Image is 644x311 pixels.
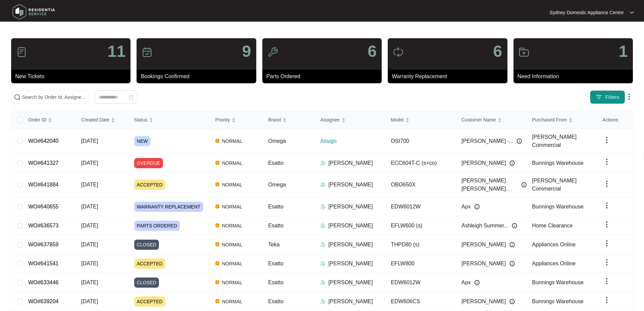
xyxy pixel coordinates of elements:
th: Purchased From [527,111,597,129]
span: CLOSED [134,240,159,250]
img: Vercel Logo [215,261,219,265]
img: Info icon [517,138,522,144]
span: [PERSON_NAME] Commercial [532,134,577,148]
span: Apx [461,203,471,211]
img: Assigner Icon [320,204,326,209]
span: Status [134,116,148,124]
img: Info icon [509,242,515,247]
th: Actions [597,111,633,129]
p: Need Information [518,72,633,81]
img: dropdown arrow [603,180,611,188]
p: 6 [367,43,377,60]
span: NORMAL [219,137,245,145]
img: Info icon [509,160,515,166]
th: Priority [210,111,263,129]
span: [PERSON_NAME] -... [461,137,513,145]
input: Search by Order Id, Assignee Name, Customer Name, Brand and Model [22,93,86,101]
th: Model [385,111,456,129]
p: 9 [242,43,251,60]
p: [PERSON_NAME] [328,241,373,249]
span: [DATE] [81,182,98,187]
span: Esatto [268,280,283,285]
span: [DATE] [81,160,98,166]
span: ACCEPTED [134,259,165,269]
img: dropdown arrow [603,277,611,285]
th: Status [129,111,210,129]
img: Assigner Icon [320,223,326,228]
span: Esatto [268,223,283,228]
span: [PERSON_NAME] [461,297,506,306]
p: [PERSON_NAME] [328,222,373,230]
a: WO#640655 [28,204,58,209]
img: Info icon [474,204,480,209]
a: WO#637859 [28,242,58,247]
img: Vercel Logo [215,242,219,246]
span: Customer Name [461,116,496,124]
p: New Tickets [15,72,130,81]
img: dropdown arrow [603,239,611,247]
span: NORMAL [219,279,245,287]
span: [PERSON_NAME] [461,241,506,249]
td: EDW6012W [385,197,456,216]
img: icon [142,47,152,58]
span: WARRANTY REPLACEMENT [134,202,203,212]
th: Brand [263,111,315,129]
img: Assigner Icon [320,242,326,247]
span: Assignee [320,116,340,124]
img: Assigner Icon [320,160,326,166]
span: Esatto [268,298,283,304]
a: WO#641541 [28,261,58,266]
a: WO#639204 [28,298,58,304]
span: PARTS ORDERED [134,221,180,231]
img: Vercel Logo [215,223,219,227]
img: Info icon [512,223,517,228]
span: [DATE] [81,204,98,209]
p: [PERSON_NAME] [328,203,373,211]
img: Vercel Logo [215,161,219,165]
img: Info icon [509,299,515,304]
td: OSI700 [385,129,456,154]
p: [PERSON_NAME] [328,181,373,189]
td: EDW606CS [385,292,456,311]
p: Warranty Replacement [392,72,507,81]
span: [DATE] [81,223,98,228]
p: Sydney Domestic Appliance Centre [550,9,624,16]
img: Assigner Icon [320,261,326,266]
p: 1 [619,43,628,60]
img: Vercel Logo [215,139,219,143]
img: Assigner Icon [320,299,326,304]
img: dropdown arrow [603,201,611,209]
img: Info icon [474,280,480,285]
span: Apx [461,279,471,287]
span: CLOSED [134,277,159,288]
p: Bookings Confirmed [141,72,256,81]
span: NORMAL [219,260,245,268]
th: Created Date [76,111,129,129]
img: icon [267,47,278,58]
img: Vercel Logo [215,280,219,284]
img: residentia service logo [10,2,57,22]
img: Assigner Icon [320,280,326,285]
span: Priority [215,116,230,124]
span: [DATE] [81,242,98,247]
span: [DATE] [81,138,98,144]
span: Appliances Online [532,261,576,266]
p: Parts Ordered [266,72,382,81]
img: Vercel Logo [215,182,219,186]
span: Filters [605,94,619,101]
a: WO#641884 [28,182,58,187]
span: Order ID [28,116,46,124]
span: NORMAL [219,222,245,230]
td: THPD80 (s) [385,235,456,254]
p: [PERSON_NAME] [328,260,373,268]
img: dropdown arrow [603,136,611,144]
span: [DATE] [81,298,98,304]
img: dropdown arrow [625,93,633,101]
img: dropdown arrow [603,296,611,304]
span: Omega [268,182,286,187]
img: dropdown arrow [603,220,611,228]
img: dropdown arrow [630,11,634,14]
p: [PERSON_NAME] [328,297,373,306]
img: icon [519,47,529,58]
span: Teka [268,242,280,247]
